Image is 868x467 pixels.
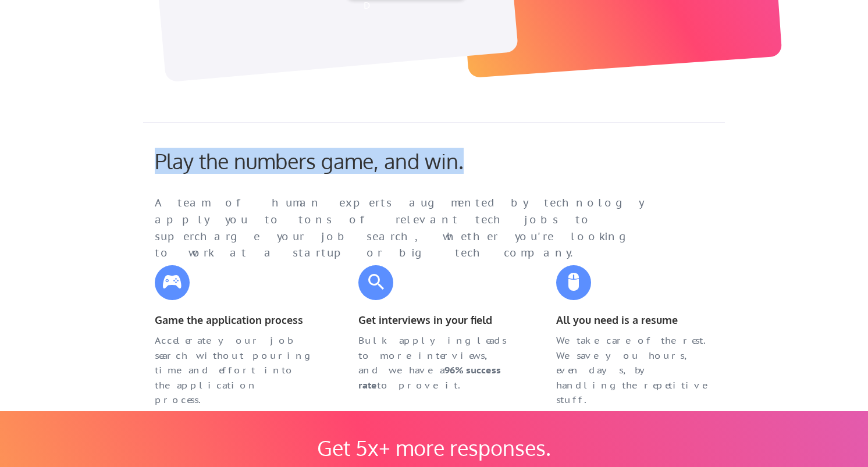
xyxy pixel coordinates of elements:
div: A team of human experts augmented by technology apply you to tons of relevant tech jobs to superc... [155,195,667,262]
div: Game the application process [155,312,312,329]
div: Play the numbers game, and win. [155,148,515,173]
strong: 96% success rate [358,364,503,391]
div: Get 5x+ more responses. [306,435,562,460]
div: Get interviews in your field [358,312,515,329]
div: All you need is a resume [556,312,713,329]
div: Bulk applying leads to more interviews, and we have a to prove it. [358,333,515,393]
div: Accelerate your job search without pouring time and effort into the application process. [155,333,312,408]
div: We take care of the rest. We save you hours, even days, by handling the repetitive stuff. [556,333,713,408]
